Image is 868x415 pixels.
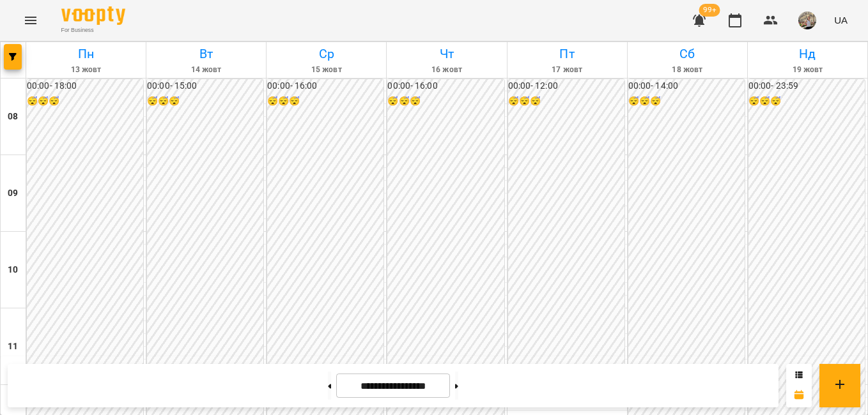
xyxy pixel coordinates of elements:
h6: 😴😴😴 [147,94,263,109]
h6: 16 жовт [389,64,504,76]
h6: 😴😴😴 [628,94,745,109]
h6: 00:00 - 14:00 [628,79,745,93]
h6: 00:00 - 16:00 [387,79,504,93]
img: Voopty Logo [61,6,125,25]
h6: 10 [8,263,18,277]
h6: 00:00 - 15:00 [147,79,263,93]
h6: 😴😴😴 [267,94,384,109]
span: For Business [61,26,125,34]
img: 3b46f58bed39ef2acf68cc3a2c968150.jpeg [798,11,816,29]
h6: 😴😴😴 [387,94,504,109]
h6: Пн [28,44,144,64]
button: UA [829,8,853,32]
span: 99+ [699,4,720,17]
h6: Ср [268,44,384,64]
h6: 00:00 - 12:00 [508,79,624,93]
h6: Пт [509,44,625,64]
h6: 😴😴😴 [748,94,865,109]
h6: 14 жовт [148,64,264,76]
h6: 00:00 - 18:00 [27,79,143,93]
h6: 17 жовт [509,64,625,76]
h6: 😴😴😴 [508,94,624,109]
h6: 18 жовт [630,64,745,76]
h6: Нд [750,44,865,64]
h6: Сб [630,44,745,64]
button: Menu [15,5,46,36]
span: UA [834,13,848,27]
h6: 11 [8,340,18,354]
h6: 00:00 - 16:00 [267,79,384,93]
h6: 00:00 - 23:59 [748,79,865,93]
h6: 😴😴😴 [27,94,143,109]
h6: Вт [148,44,264,64]
h6: 08 [8,110,18,124]
h6: 13 жовт [28,64,144,76]
h6: 09 [8,186,18,200]
h6: 15 жовт [268,64,384,76]
h6: Чт [389,44,504,64]
h6: 19 жовт [750,64,865,76]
